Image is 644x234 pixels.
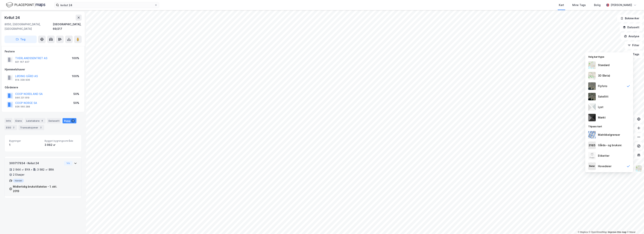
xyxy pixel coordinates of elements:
div: Mine Tags [572,3,586,7]
button: Analyse [621,33,643,40]
div: 100% [72,74,79,78]
img: logo.f888ab2527a4732fd821a326f86c7f29.svg [6,2,45,8]
img: Z [588,82,596,90]
div: 921 167 407 [15,60,29,63]
button: Datasett [620,24,643,31]
div: Kvilut 24 [4,15,21,21]
button: Vis [64,161,72,165]
img: cadastreBorders.cfe08de4b5ddd52a10de.jpeg [588,131,596,139]
div: Midlertidig brukstillatelse - 1. okt. 2019 [13,184,63,193]
div: Standard [598,63,610,67]
div: Transaksjoner [19,125,44,130]
img: Z [588,152,596,159]
div: 2 [39,126,43,129]
div: Tilpass kart [585,123,633,130]
img: Z [635,165,642,172]
div: [GEOGRAPHIC_DATA], 69/217 [53,22,82,31]
div: Matrikkelgrenser [598,133,620,137]
div: 1 [9,143,42,147]
button: Tag [4,36,37,43]
div: • [31,168,32,171]
div: 2 Etasjer [13,172,24,177]
button: Bokmerker [617,15,643,22]
div: 50% [73,92,79,96]
div: 3 982 ㎡ BRA [37,167,54,172]
a: Mapbox [578,231,588,233]
div: Kart [559,3,564,7]
div: Festere [5,49,81,54]
div: Kontrollprogram for chat [625,216,644,234]
div: Leietakere [25,118,45,123]
div: 2 [12,126,16,129]
div: 4 [40,119,44,123]
a: Improve this map [608,231,626,233]
a: OpenStreetMap [589,231,607,233]
div: 936 560 288 [15,105,30,108]
div: Bygg [63,118,76,123]
div: 100% [72,56,79,60]
div: 3 982 ㎡ [45,143,77,147]
div: Hjemmelshaver [5,67,81,72]
img: nCdM7BzjoCAAAAAElFTkSuQmCC [588,114,596,121]
div: 1 [71,119,75,123]
div: Eiere [14,118,23,123]
div: Datasett [47,118,61,123]
span: Bygninger [9,139,42,142]
div: Bolig [594,3,601,7]
img: luj3wr1y2y3+OchiMxRmMxRlscgabnMEmZ7DJGWxyBpucwSZnsMkZbHIGm5zBJmewyRlscgabnMEmZ7DJGWxyBpucwSZnsMkZ... [588,103,596,111]
div: [PERSON_NAME] [611,3,632,7]
img: 9k= [588,93,596,100]
img: cadastreKeys.547ab17ec502f5a4ef2b.jpeg [588,142,596,149]
div: 300717934 - Kvilut 24 [9,161,63,165]
div: 914 339 936 [15,78,30,81]
img: Z [588,72,596,79]
div: Info [4,118,12,123]
div: 3D (Beta) [598,73,610,78]
div: Gårds- og bruksnr. [598,143,622,148]
div: Velg karttype [585,53,633,60]
img: majorOwner.b5e170eddb5c04bfeeff.jpeg [588,162,596,170]
div: Flyfoto [598,84,607,88]
div: ESG [4,125,17,130]
button: Filter [625,42,643,49]
div: Gårdeiere [5,85,81,90]
div: Satellitt [598,94,608,99]
button: Tags [625,51,643,58]
div: 50% [73,101,79,105]
img: Z [588,61,596,69]
span: Bygget bygningsområde [45,139,77,142]
div: Etiketter [598,154,609,158]
div: 8050, [GEOGRAPHIC_DATA], [GEOGRAPHIC_DATA] [4,22,53,31]
div: Mørkt [598,115,606,120]
div: 2 944 ㎡ BYA [13,167,30,172]
input: Søk på adresse, matrikkel, gårdeiere, leietakere eller personer [59,2,154,8]
iframe: Chat Widget [625,216,644,234]
div: 946 231 819 [15,96,29,99]
div: Hovedeier [598,164,611,168]
div: Lyst [598,105,603,109]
